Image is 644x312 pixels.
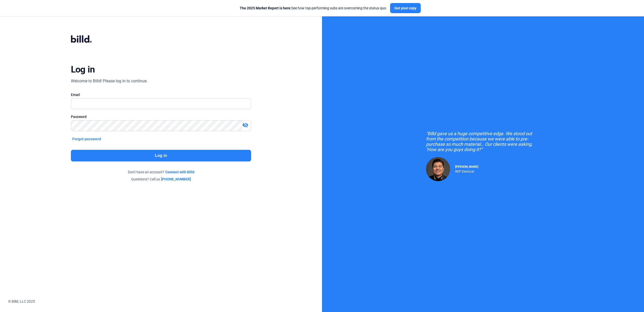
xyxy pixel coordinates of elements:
[455,165,478,169] span: [PERSON_NAME]
[165,170,194,175] a: Connect with Billd
[71,150,251,161] button: Log in
[242,122,248,128] mat-icon: visibility_off
[71,114,251,119] div: Password
[71,177,251,182] div: Questions? Call us
[390,3,421,13] button: Get your copy
[71,170,251,175] div: Don't have an account?
[71,64,95,75] div: Log in
[71,78,148,84] div: Welcome to Billd! Please log in to continue.
[240,6,387,11] div: See how top-performing subs are overcoming the status quo.
[426,131,540,152] div: "Billd gave us a huge competitive edge. We stood out from the competition because we were able to...
[71,136,103,142] button: Forgot password
[426,157,450,181] img: Raul Pacheco
[240,6,291,10] span: The 2025 Market Report is here:
[161,177,191,182] a: [PHONE_NUMBER]
[455,169,478,173] div: RDP Electrical
[71,92,251,97] div: Email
